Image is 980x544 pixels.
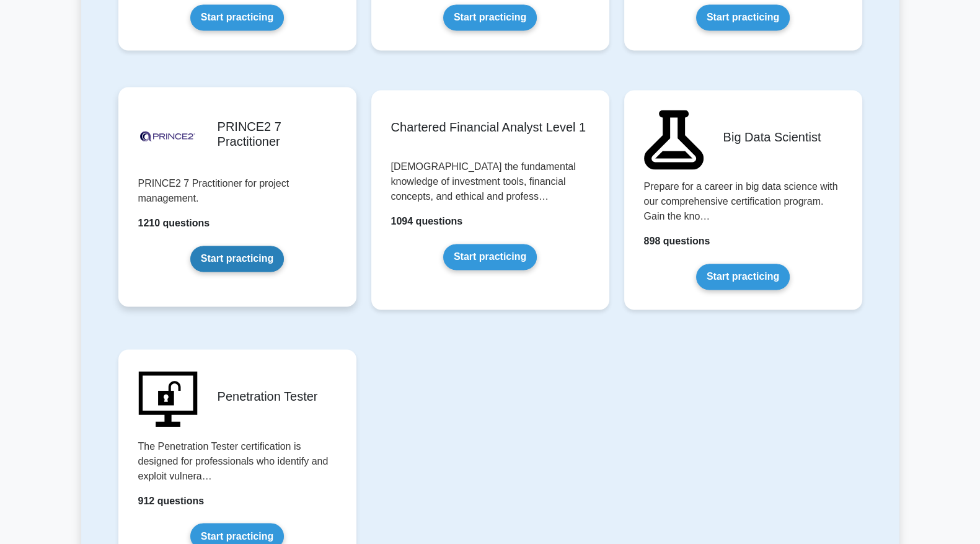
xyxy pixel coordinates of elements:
[190,4,284,30] a: Start practicing
[696,4,790,30] a: Start practicing
[190,246,284,272] a: Start practicing
[443,4,537,30] a: Start practicing
[443,244,537,270] a: Start practicing
[696,264,790,290] a: Start practicing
